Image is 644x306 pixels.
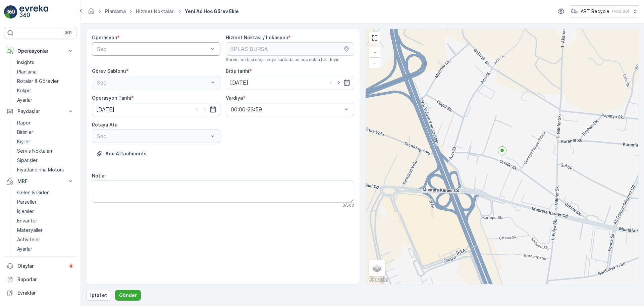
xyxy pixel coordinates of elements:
[92,122,117,127] label: Rotaya Ata
[17,217,37,224] p: Envanter
[17,290,74,296] p: Evraklar
[14,86,76,95] a: Kokpit
[17,199,37,205] p: Parseller
[17,227,43,234] p: Materyaller
[105,150,147,157] p: Add Attachments
[17,208,34,215] p: İşlemler
[14,118,76,127] a: Rapor
[226,35,288,40] label: Hizmet Noktası / Lokasyon
[373,60,376,65] span: −
[4,273,76,286] a: Raporlar
[17,246,32,252] p: Ayarlar
[97,45,209,53] p: Seç
[571,8,578,15] img: image_23.png
[17,68,37,75] p: Planlama
[92,103,220,116] input: dd/mm/yyyy
[370,33,380,43] a: View Fullscreen
[370,261,384,275] a: Layers
[17,97,32,103] p: Ayarlar
[14,207,76,216] a: İşlemler
[226,68,249,74] label: Bitiş tarihi
[14,197,76,207] a: Parseller
[14,188,76,197] a: Gelen & Giden
[19,5,48,19] img: logo_light-DOdMpM7g.png
[612,9,629,14] p: ( +03:00 )
[342,203,354,208] p: 0 / 500
[373,50,376,55] span: +
[14,67,76,76] a: Planlama
[69,263,72,269] p: 4
[4,259,76,273] a: Olaylar4
[367,275,389,284] a: Bu bölgeyi Google Haritalar'da açın (yeni pencerede açılır)
[17,189,50,196] p: Gelen & Giden
[14,127,76,137] a: Birimler
[105,8,126,14] a: Planlama
[17,166,64,173] p: Fiyatlandırma Motoru
[367,275,389,284] img: Google
[17,129,33,136] p: Birimler
[92,68,126,74] label: Görev Şablonu
[65,30,72,36] p: ⌘B
[17,178,63,185] p: MRF
[92,35,117,40] label: Operasyon
[4,44,76,58] button: Operasyonlar
[370,48,380,58] a: Yakınlaştır
[92,173,106,178] label: Notlar
[115,290,141,301] button: Gönder
[17,78,59,85] p: Rotalar & Görevler
[14,146,76,156] a: Servis Noktaları
[86,290,111,301] button: İptal et
[88,10,95,16] a: Ana Sayfa
[90,292,107,299] p: İptal et
[14,137,76,146] a: Kişiler
[14,95,76,105] a: Ayarlar
[4,174,76,188] button: MRF
[17,108,63,115] p: Paydaşlar
[136,8,175,14] a: Hizmet Noktaları
[4,105,76,118] button: Paydaşlar
[17,59,34,66] p: Insights
[17,48,63,54] p: Operasyonlar
[226,57,340,62] span: Servis noktası seçin veya haritada ad hoc nokta belirleyin.
[14,58,76,67] a: Insights
[4,286,76,300] a: Evraklar
[14,235,76,244] a: Activiteler
[17,263,64,269] p: Olaylar
[14,244,76,254] a: Ayarlar
[14,225,76,235] a: Materyaller
[17,148,52,154] p: Servis Noktaları
[183,8,240,15] span: Yeni Ad Hoc Görev Ekle
[14,216,76,225] a: Envanter
[17,236,40,243] p: Activiteler
[226,42,354,56] input: BPLAS BURSA
[92,148,151,159] button: Dosya Yükle
[17,87,31,94] p: Kokpit
[226,76,354,89] input: dd/mm/yyyy
[571,5,639,17] button: ART Recycle(+03:00)
[370,58,380,68] a: Uzaklaştır
[17,138,30,145] p: Kişiler
[17,119,31,126] p: Rapor
[226,95,243,101] label: Vardiya
[119,292,137,299] p: Gönder
[14,76,76,86] a: Rotalar & Görevler
[17,276,74,283] p: Raporlar
[14,165,76,174] a: Fiyatlandırma Motoru
[14,156,76,165] a: Siparişler
[17,157,38,164] p: Siparişler
[92,95,131,101] label: Operasyon Tarihi
[4,5,17,19] img: logo
[581,8,609,15] p: ART Recycle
